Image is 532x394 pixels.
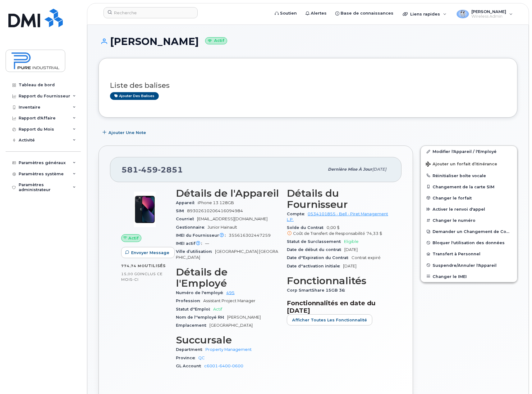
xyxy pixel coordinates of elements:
[176,200,198,205] span: Appareil
[421,170,517,181] button: Réinitialiser boîte vocale
[287,212,388,222] a: 0534101855 - Bell - Piret Management L.P.
[176,249,215,254] span: Ville d’utilisation
[176,249,278,259] span: [GEOGRAPHIC_DATA] [GEOGRAPHIC_DATA]
[204,364,243,368] a: c6001-6400-0600
[205,241,209,246] span: —
[421,226,517,237] button: Demander un Changement de Compte
[372,167,386,172] span: [DATE]
[110,92,159,100] a: Ajouter des balises
[287,275,390,286] h3: Fonctionnalités
[99,36,517,47] h1: [PERSON_NAME]
[121,247,175,258] button: Envoyer Message
[287,225,327,230] span: Solde du Contrat
[176,323,209,328] span: Emplacement
[205,347,252,352] a: Property Management
[226,290,235,295] a: 495
[426,162,497,168] span: Ajouter un forfait d’itinérance
[433,207,485,212] span: Activer le renvoi d'appel
[176,266,279,289] h3: Détails de l'Employé
[328,167,372,172] span: Dernière mise à jour
[213,307,222,311] span: Actif
[176,356,198,360] span: Province
[433,195,472,200] span: Changer le forfait
[176,290,226,295] span: Numéro de l'employé
[176,307,213,311] span: Statut d''Emploi
[145,263,166,268] span: utilisés
[176,233,229,238] span: IMEI du Fournisseur
[198,200,234,205] span: iPhone 13 128GB
[351,255,381,260] span: Contrat expiré
[227,315,261,320] span: [PERSON_NAME]
[198,356,205,360] a: QC
[187,208,243,213] span: 89302610206416094984
[343,264,356,268] span: [DATE]
[209,323,253,328] span: [GEOGRAPHIC_DATA]
[287,225,390,236] span: 0,00 $
[205,37,227,44] small: Actif
[421,146,517,157] a: Modifier l'Appareil / l'Employé
[176,347,205,352] span: Department
[176,334,279,346] h3: Succursale
[208,225,237,230] span: Junior Hainault
[176,217,197,221] span: Courriel
[122,165,183,174] span: 581
[138,165,158,174] span: 459
[287,299,390,314] h3: Fonctionnalités en date du [DATE]
[176,225,208,230] span: Gestionnaire
[287,264,343,268] span: Date d''activation initiale
[197,217,268,221] span: [EMAIL_ADDRESS][DOMAIN_NAME]
[176,315,227,320] span: Nom de l''employé RH
[128,235,139,241] span: Actif
[287,288,348,293] span: Corp SmartShare 15GB 36
[421,181,517,192] button: Changement de la carte SIM
[110,82,506,89] h3: Liste des balises
[287,188,390,210] h3: Détails du Fournisseur
[287,255,351,260] span: Date d''Expiration du Contrat
[176,208,187,213] span: SIM
[292,317,367,323] span: Afficher Toutes les Fonctionnalité
[131,250,169,256] span: Envoyer Message
[176,241,205,246] span: IMEI actif
[433,263,497,267] span: Suspendre/Annuler l'Appareil
[287,247,344,252] span: Date de début du contrat
[366,231,382,236] span: 74,33 $
[176,298,203,303] span: Profession
[421,204,517,215] button: Activer le renvoi d'appel
[421,215,517,226] button: Changer le numéro
[126,191,163,228] img: image20231002-3703462-1ig824h.jpeg
[229,233,271,238] span: 355616302447259
[421,271,517,282] button: Changer le IMEI
[121,264,145,268] span: 774,74 Mo
[176,364,204,368] span: GL Account
[421,157,517,170] button: Ajouter un forfait d’itinérance
[108,130,146,136] span: Ajouter une Note
[287,212,308,216] span: Compte
[99,127,151,138] button: Ajouter une Note
[293,231,365,236] span: Coût de Transfert de Responsabilité
[203,298,255,303] span: Assistant Project Manager
[344,239,359,244] span: Eligible
[287,239,344,244] span: Statut de Surclassement
[176,188,279,199] h3: Détails de l'Appareil
[421,260,517,271] button: Suspendre/Annuler l'Appareil
[121,271,163,282] span: inclus ce mois-ci
[421,248,517,259] button: Transfert à Personnel
[121,272,140,276] span: 15,00 Go
[421,192,517,204] button: Changer le forfait
[344,247,358,252] span: [DATE]
[287,314,372,325] button: Afficher Toutes les Fonctionnalité
[158,165,183,174] span: 2851
[421,237,517,248] button: Bloquer l'utilisation des données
